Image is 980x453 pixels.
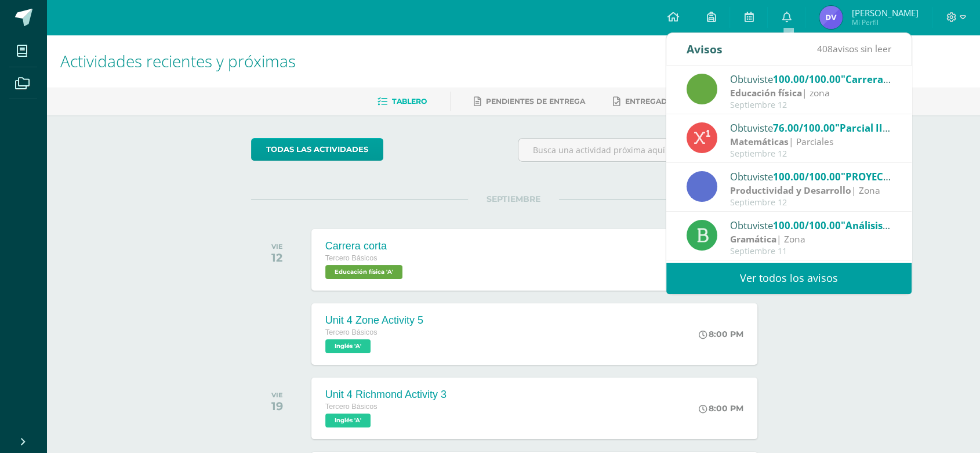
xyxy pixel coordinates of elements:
div: Carrera corta [325,240,405,252]
span: "Parcial II" [835,121,890,135]
span: Pendientes de entrega [486,97,585,106]
span: "PROYECTOS DE RECICLAJE" [841,170,972,183]
div: Obtuviste en [730,169,891,184]
strong: Productividad y Desarrollo [730,184,851,197]
div: 8:00 PM [699,329,743,339]
div: Septiembre 12 [730,100,891,110]
img: 8dcf5741acaf7ded1bf1ca3b1e60ce6a.png [819,6,843,29]
span: SEPTIEMBRE [468,194,559,204]
div: | Parciales [730,135,891,148]
span: Tercero Básicos [325,403,378,411]
a: Entregadas [613,92,677,111]
div: 19 [271,399,283,413]
input: Busca una actividad próxima aquí... [518,139,775,161]
span: Inglés 'A' [325,414,371,427]
div: Septiembre 12 [730,149,891,159]
span: 100.00/100.00 [773,219,841,232]
strong: Gramática [730,233,776,245]
div: Unit 4 Richmond Activity 3 [325,389,447,401]
a: Tablero [378,92,427,111]
span: Tablero [392,97,427,106]
span: "Carrera corta" [841,73,916,86]
div: Avisos [687,33,723,65]
div: | Zona [730,233,891,246]
div: Obtuviste en [730,218,891,233]
div: Obtuviste en [730,71,891,86]
span: Actividades recientes y próximas [60,50,296,72]
span: 408 [817,42,833,55]
span: 100.00/100.00 [773,170,841,183]
div: Septiembre 11 [730,247,891,256]
span: avisos sin leer [817,42,891,55]
span: Inglés 'A' [325,339,371,353]
span: Tercero Básicos [325,328,378,336]
div: Septiembre 12 [730,198,891,208]
div: VIE [271,242,283,251]
span: Tercero Básicos [325,254,378,262]
div: Unit 4 Zone Activity 5 [325,314,423,327]
span: 100.00/100.00 [773,73,841,86]
a: Pendientes de entrega [474,92,585,111]
div: 12 [271,251,283,264]
span: Entregadas [625,97,677,106]
div: | Zona [730,184,891,197]
a: todas las Actividades [251,138,383,161]
div: 8:00 PM [699,403,743,414]
span: Educación física 'A' [325,265,402,279]
strong: Educación física [730,86,802,99]
span: 76.00/100.00 [773,121,835,135]
span: [PERSON_NAME] [851,7,918,19]
span: Mi Perfil [851,17,918,27]
div: Obtuviste en [730,120,891,135]
a: Ver todos los avisos [666,262,912,294]
strong: Matemáticas [730,135,789,148]
div: | zona [730,86,891,100]
div: VIE [271,391,283,399]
